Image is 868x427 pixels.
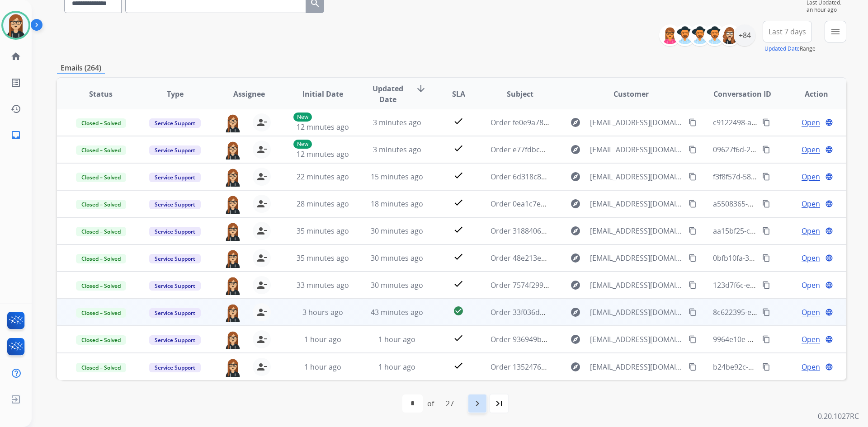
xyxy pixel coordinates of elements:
span: Service Support [149,173,201,182]
span: 1 hour ago [378,334,415,344]
mat-icon: home [10,51,21,62]
mat-icon: content_copy [762,281,770,289]
mat-icon: person_remove [256,334,267,345]
span: Closed – Solved [76,145,126,155]
span: Order 7574f299-7ebc-49ab-8b4c-cf7603833716 [491,280,648,290]
mat-icon: language [825,254,833,262]
mat-icon: history [10,103,21,114]
img: agent-avatar [224,330,242,349]
mat-icon: person_remove [256,198,267,209]
mat-icon: content_copy [762,145,770,154]
span: Closed – Solved [76,308,126,318]
mat-icon: person_remove [256,171,267,182]
mat-icon: check_circle [453,305,464,316]
span: Open [802,225,820,236]
span: Service Support [149,145,201,155]
img: agent-avatar [224,222,242,241]
mat-icon: person_remove [256,144,267,155]
mat-icon: content_copy [762,335,770,343]
mat-icon: language [825,145,833,154]
mat-icon: explore [570,117,581,128]
span: 3 minutes ago [373,145,421,155]
span: Conversation ID [713,89,771,99]
mat-icon: check [453,251,464,262]
span: 0bfb10fa-32b0-4258-9f30-67418de65359 [713,253,849,263]
span: 9964e10e-0af8-4921-84af-dacadf605c8e [713,334,847,344]
mat-icon: explore [570,307,581,318]
span: [EMAIL_ADDRESS][DOMAIN_NAME] [590,117,683,128]
mat-icon: content_copy [762,227,770,235]
span: [EMAIL_ADDRESS][DOMAIN_NAME] [590,253,683,263]
span: c9122498-aa52-4250-a77b-78dce30a4771 [713,117,852,127]
span: [EMAIL_ADDRESS][DOMAIN_NAME] [590,198,683,209]
mat-icon: menu [830,26,841,37]
span: SLA [452,89,465,99]
span: Closed – Solved [76,227,126,236]
span: f3f8f57d-5840-4a07-825d-a31c7d954099 [713,172,848,182]
span: 35 minutes ago [297,253,349,263]
span: Service Support [149,200,201,209]
div: of [427,398,434,409]
span: [EMAIL_ADDRESS][DOMAIN_NAME] [590,280,683,291]
mat-icon: explore [570,253,581,263]
mat-icon: content_copy [762,173,770,181]
span: [EMAIL_ADDRESS][DOMAIN_NAME] [590,361,683,372]
mat-icon: check [453,143,464,154]
th: Action [772,78,846,110]
span: an hour ago [807,6,846,14]
mat-icon: person_remove [256,225,267,236]
img: avatar [3,13,28,38]
span: Last 7 days [769,30,806,33]
mat-icon: language [825,227,833,235]
span: 18 minutes ago [371,199,423,209]
mat-icon: explore [570,361,581,372]
span: Open [802,198,820,209]
img: agent-avatar [224,303,242,322]
p: Emails (264) [57,62,105,74]
mat-icon: check [453,197,464,208]
mat-icon: language [825,118,833,127]
span: Open [802,280,820,291]
span: Closed – Solved [76,254,126,263]
span: Open [802,334,820,345]
span: Order 936949b2-2e88-47f1-a2ff-61e5823592ac [491,334,647,344]
span: [EMAIL_ADDRESS][DOMAIN_NAME] [590,225,683,236]
span: Updated Date [368,83,409,105]
span: b24be92c-5dce-4ffc-8310-548fa6f6d3b4 [713,362,846,372]
mat-icon: explore [570,334,581,345]
mat-icon: person_remove [256,307,267,318]
mat-icon: check [453,278,464,289]
mat-icon: language [825,335,833,343]
span: Service Support [149,281,201,291]
p: New [293,113,312,122]
mat-icon: language [825,308,833,316]
mat-icon: list_alt [10,77,21,88]
mat-icon: check [453,116,464,127]
span: Closed – Solved [76,281,126,291]
p: 0.20.1027RC [818,411,859,422]
span: 28 minutes ago [297,199,349,209]
span: Closed – Solved [76,200,126,209]
span: Open [802,171,820,182]
span: [EMAIL_ADDRESS][DOMAIN_NAME] [590,307,683,318]
img: agent-avatar [224,195,242,214]
span: [EMAIL_ADDRESS][DOMAIN_NAME] [590,144,683,155]
span: Closed – Solved [76,118,126,128]
mat-icon: person_remove [256,361,267,372]
span: Open [802,361,820,372]
span: 8c622395-e3bc-4891-8705-30fd64148850 [713,307,850,317]
mat-icon: check [453,333,464,343]
mat-icon: language [825,200,833,208]
span: 33 minutes ago [297,280,349,290]
mat-icon: content_copy [689,363,697,371]
mat-icon: content_copy [762,363,770,371]
span: [EMAIL_ADDRESS][DOMAIN_NAME] [590,171,683,182]
mat-icon: content_copy [689,308,697,316]
mat-icon: arrow_downward [415,83,426,94]
mat-icon: content_copy [689,173,697,181]
mat-icon: explore [570,225,581,236]
img: agent-avatar [224,358,242,377]
span: 1 hour ago [304,362,341,372]
span: Open [802,307,820,318]
span: Order fe0e9a78-35ef-4840-ab17-45f597cbfb1c [491,117,645,127]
